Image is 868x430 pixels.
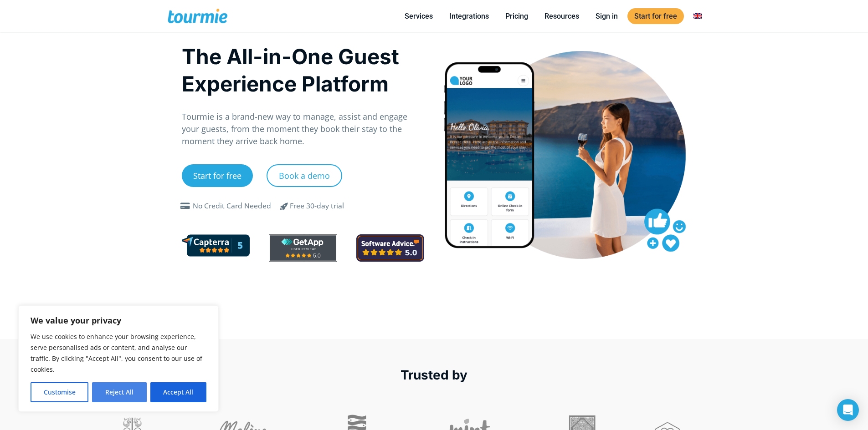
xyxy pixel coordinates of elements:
[150,382,206,402] button: Accept All
[398,10,440,22] a: Services
[627,8,684,24] a: Start for free
[182,111,425,147] p: Tourmie is a brand-new way to manage, assist and engage your guests, from the moment they book th...
[401,367,467,383] span: Trusted by
[193,201,271,212] div: No Credit Card Needed
[92,382,146,402] button: Reject All
[273,201,295,212] span: 
[178,202,193,210] span: 
[290,201,344,212] div: Free 30-day trial
[31,315,206,326] p: We value your privacy
[837,399,859,421] div: Open Intercom Messenger
[182,43,425,97] h1: The All-in-One Guest Experience Platform
[442,10,496,22] a: Integrations
[538,10,586,22] a: Resources
[182,164,253,187] a: Start for free
[267,164,342,187] a: Book a demo
[589,10,625,22] a: Sign in
[31,382,88,402] button: Customise
[31,331,206,375] p: We use cookies to enhance your browsing experience, serve personalised ads or content, and analys...
[498,10,535,22] a: Pricing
